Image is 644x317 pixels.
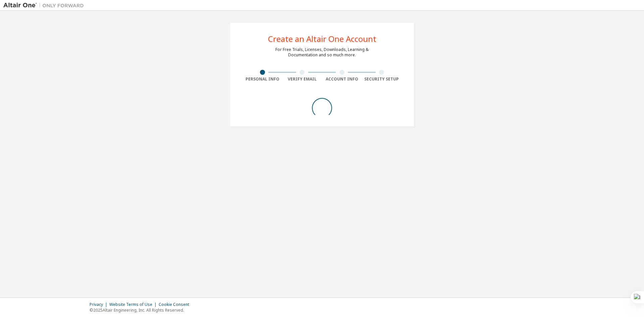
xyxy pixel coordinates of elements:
div: For Free Trials, Licenses, Downloads, Learning & Documentation and so much more. [275,47,369,58]
img: Altair One [3,2,87,9]
div: Personal Info [243,76,282,82]
div: Security Setup [362,76,402,82]
div: Account Info [322,76,362,82]
div: Create an Altair One Account [268,35,376,43]
div: Privacy [90,302,109,307]
p: © 2025 Altair Engineering, Inc. All Rights Reserved. [90,307,193,313]
div: Cookie Consent [159,302,193,307]
div: Website Terms of Use [109,302,159,307]
div: Verify Email [282,76,322,82]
